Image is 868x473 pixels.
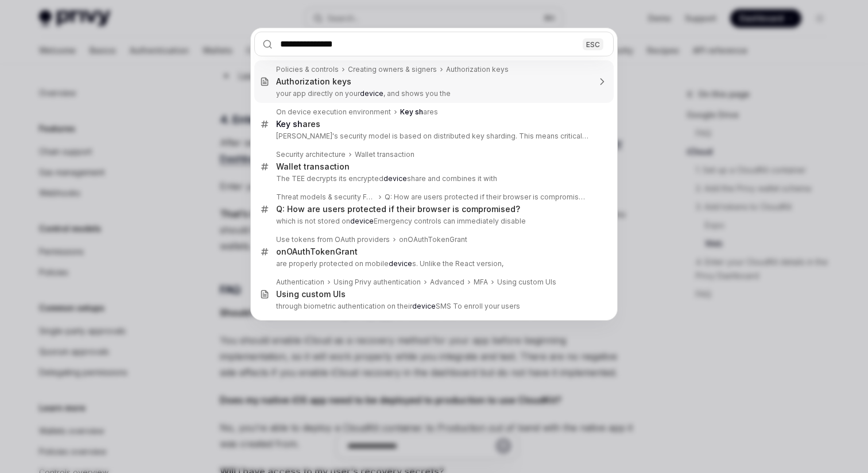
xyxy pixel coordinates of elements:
b: Key sh [276,119,303,129]
div: Advanced [430,278,464,287]
p: which is not stored on Emergency controls can immediately disable [276,217,590,226]
b: device [412,302,436,310]
div: ESC [583,38,603,50]
div: Wallet transaction [276,161,350,172]
b: Key sh [400,107,423,116]
p: [PERSON_NAME]'s security model is based on distributed key sharding. This means critical key [276,132,590,141]
p: through biometric authentication on their SMS To enroll your users [276,302,590,311]
div: Policies & controls [276,65,339,74]
div: MFA [474,278,488,287]
div: onOAuthTokenGrant [276,247,358,257]
div: Creating owners & signers [348,65,437,74]
b: device [383,174,407,183]
div: ares [276,119,320,129]
p: The TEE decrypts its encrypted share and combines it with [276,174,590,183]
div: Q: How are users protected if their browser is compromised? [276,204,520,214]
div: Use tokens from OAuth providers [276,235,390,244]
div: Authorization keys [446,65,509,74]
div: onOAuthTokenGrant [399,235,467,244]
div: On device execution environment [276,107,391,117]
div: ares [400,107,438,117]
b: device [360,89,383,98]
div: Wallet transaction [355,150,414,159]
div: Security architecture [276,150,346,159]
div: Using custom UIs [497,278,556,287]
b: device [389,259,412,268]
p: are properly protected on mobile s. Unlike the React version, [276,259,590,268]
div: Authentication [276,278,324,287]
p: your app directly on your , and shows you the [276,89,590,98]
div: Threat models & security FAQ [276,193,375,202]
div: Using custom UIs [276,289,346,299]
b: device [350,217,374,225]
div: Using Privy authentication [334,278,421,287]
div: Q: How are users protected if their browser is compromised? [385,193,590,202]
div: Authorization keys [276,76,351,87]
